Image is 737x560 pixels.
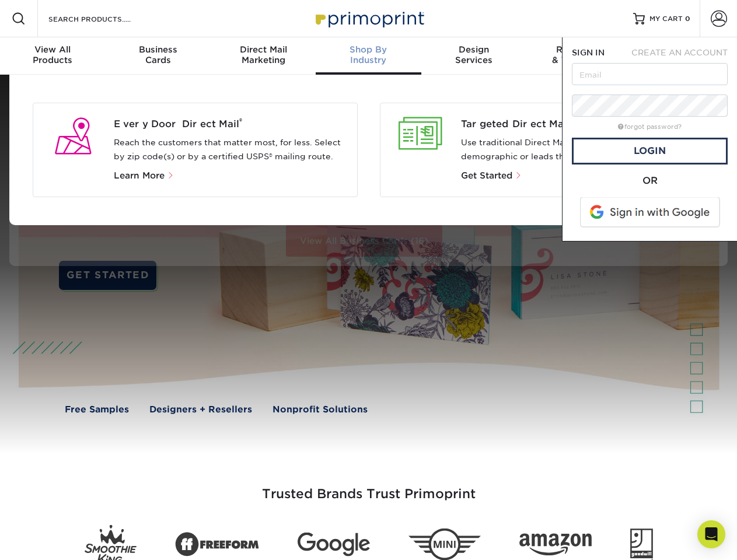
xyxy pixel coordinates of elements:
div: Cards [105,44,210,65]
div: & Templates [526,44,631,65]
div: Industry [316,44,421,65]
a: Direct MailMarketing [211,37,316,75]
span: Design [421,44,526,55]
img: Primoprint [310,6,427,31]
img: Amazon [519,534,592,556]
h3: Trusted Brands Trust Primoprint [27,459,710,516]
div: Services [421,44,526,65]
input: Email [572,63,728,85]
a: DesignServices [421,37,526,75]
span: 0 [685,15,690,23]
span: Direct Mail [211,44,316,55]
a: forgot password? [618,123,682,131]
span: Resources [526,44,631,55]
span: CREATE AN ACCOUNT [631,48,728,57]
div: Marketing [211,44,316,65]
span: Business [105,44,210,55]
input: SEARCH PRODUCTS..... [47,12,161,26]
a: BusinessCards [105,37,210,75]
div: Open Intercom Messenger [697,520,725,548]
a: Resources& Templates [526,37,631,75]
span: SIGN IN [572,48,605,57]
img: Google [298,533,370,556]
img: Goodwill [630,528,653,560]
div: OR [572,174,728,188]
a: Shop ByIndustry [316,37,421,75]
span: MY CART [649,14,683,24]
a: Login [572,138,728,164]
span: Shop By [316,44,421,55]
